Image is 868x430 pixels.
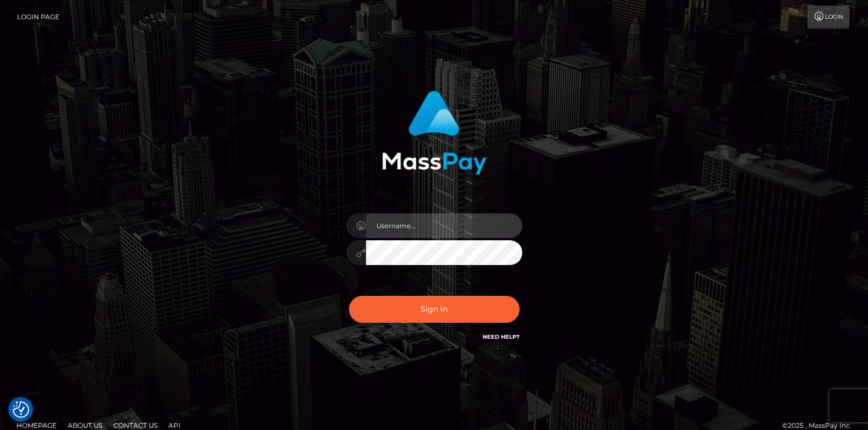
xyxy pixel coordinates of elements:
button: Consent Preferences [13,401,29,418]
img: MassPay Login [382,91,487,175]
a: Login Page [17,5,59,29]
img: Revisit consent button [13,401,29,418]
button: Sign in [349,296,520,323]
input: Username... [366,213,522,238]
a: Need Help? [483,333,520,340]
a: Login [807,5,849,29]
